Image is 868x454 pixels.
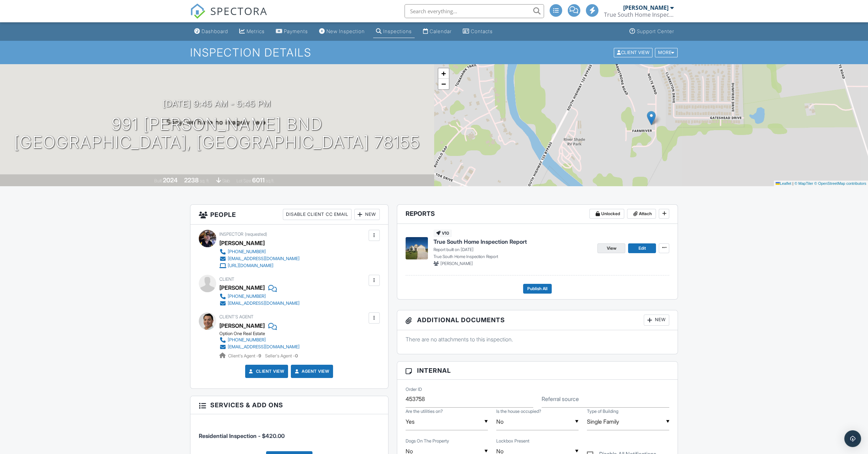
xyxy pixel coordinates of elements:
[219,300,300,307] a: [EMAIL_ADDRESS][DOMAIN_NAME]
[406,408,443,415] label: Are the utilities on?
[219,314,254,319] span: Client's Agent
[210,3,267,18] span: SPECTORA
[245,232,267,237] span: (requested)
[222,178,230,183] span: slab
[190,396,388,414] h3: Services & Add ons
[627,25,677,38] a: Support Center
[265,353,298,358] span: Seller's Agent -
[496,438,529,444] label: Lockbox Present
[191,25,231,38] a: Dashboard
[258,353,261,358] strong: 9
[190,3,205,19] img: The Best Home Inspection Software - Spectora
[190,205,388,225] h3: People
[219,255,300,262] a: [EMAIL_ADDRESS][DOMAIN_NAME]
[438,68,449,79] a: Zoom in
[587,408,618,415] label: Type of Building
[406,335,670,343] p: There are no attachments to this inspection.
[814,181,866,186] a: © OpenStreetMap contributors
[295,353,298,358] strong: 0
[247,28,265,34] div: Metrics
[794,181,813,186] a: © MapTiler
[441,80,446,88] span: −
[236,25,267,38] a: Metrics
[326,28,365,34] div: New Inspection
[406,386,422,393] label: Order ID
[200,178,210,183] span: sq. ft.
[219,336,300,343] a: [PHONE_NUMBER]
[471,28,493,34] div: Contacts
[373,25,415,38] a: Inspections
[219,293,300,300] a: [PHONE_NUMBER]
[163,176,178,184] div: 2024
[293,368,329,375] a: Agent View
[644,315,669,326] div: New
[614,48,652,57] div: Client View
[430,28,452,34] div: Calendar
[420,25,454,38] a: Calendar
[190,46,678,59] h1: Inspection Details
[190,9,267,24] a: SPECTORA
[219,238,265,248] div: [PERSON_NAME]
[406,438,449,444] label: Dogs On The Property
[354,209,380,220] div: New
[184,176,199,184] div: 2238
[844,430,861,447] div: Open Intercom Messenger
[613,50,654,55] a: Client View
[228,294,266,299] div: [PHONE_NUMBER]
[441,69,446,78] span: +
[405,4,544,18] input: Search everything...
[228,337,266,343] div: [PHONE_NUMBER]
[228,301,300,306] div: [EMAIL_ADDRESS][DOMAIN_NAME]
[219,282,265,293] div: [PERSON_NAME]
[655,48,678,57] div: More
[219,248,300,255] a: [PHONE_NUMBER]
[14,115,420,152] h1: 991 [PERSON_NAME] Bnd [GEOGRAPHIC_DATA], [GEOGRAPHIC_DATA] 78155
[219,320,265,331] a: [PERSON_NAME]
[647,111,656,125] img: Marker
[252,176,265,184] div: 6011
[792,181,793,186] span: |
[219,277,234,282] span: Client
[154,178,162,183] span: Built
[219,262,300,269] a: [URL][DOMAIN_NAME]
[199,432,285,439] span: Residential Inspection - $420.00
[236,178,251,183] span: Lot Size
[460,25,496,38] a: Contacts
[623,4,669,11] div: [PERSON_NAME]
[248,368,285,375] a: Client View
[273,25,311,38] a: Payments
[228,249,266,255] div: [PHONE_NUMBER]
[397,310,678,330] h3: Additional Documents
[202,28,228,34] div: Dashboard
[316,25,368,38] a: New Inspection
[542,395,579,403] label: Referral source
[219,232,243,237] span: Inspector
[228,263,273,268] div: [URL][DOMAIN_NAME]
[637,28,674,34] div: Support Center
[219,343,300,350] a: [EMAIL_ADDRESS][DOMAIN_NAME]
[219,331,305,336] div: Option One Real Estate
[284,28,308,34] div: Payments
[776,181,791,186] a: Leaflet
[163,99,271,108] h3: [DATE] 9:45 am - 5:45 pm
[604,11,674,18] div: True South Home Inspection
[266,178,274,183] span: sq.ft.
[397,362,678,380] h3: Internal
[283,209,352,220] div: Disable Client CC Email
[228,353,262,358] span: Client's Agent -
[228,344,300,350] div: [EMAIL_ADDRESS][DOMAIN_NAME]
[438,79,449,89] a: Zoom out
[383,28,412,34] div: Inspections
[496,408,541,415] label: Is the house occupied?
[228,256,300,262] div: [EMAIL_ADDRESS][DOMAIN_NAME]
[199,419,380,445] li: Service: Residential Inspection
